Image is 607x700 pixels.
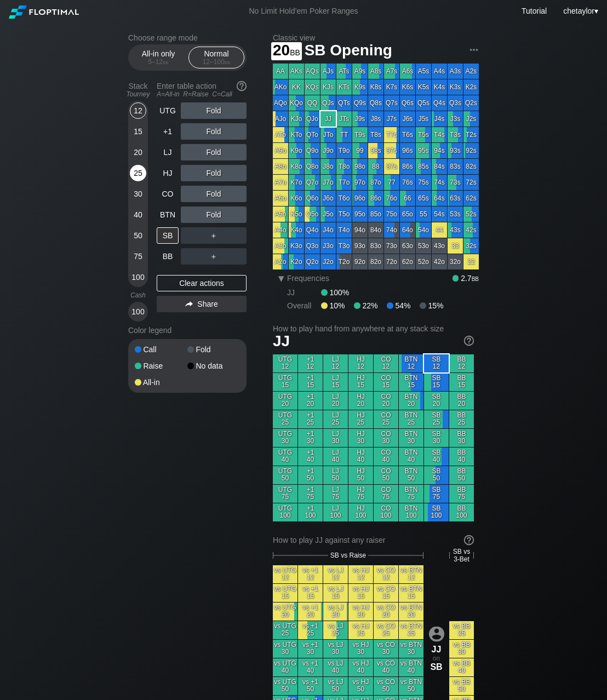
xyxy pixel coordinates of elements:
[181,123,247,140] div: Fold
[321,288,349,297] div: 100%
[463,95,479,111] div: Q2s
[352,143,368,158] div: 99
[130,269,146,285] div: 100
[135,362,187,370] div: Raise
[384,191,399,206] div: 76o
[298,373,323,391] div: +1 15
[448,222,463,238] div: 43s
[384,127,399,142] div: T7s
[336,222,352,238] div: T4o
[432,143,447,158] div: 94s
[384,175,399,190] div: 77
[400,175,415,190] div: 76s
[368,206,383,222] div: 85o
[273,175,288,190] div: A7o
[348,466,373,484] div: HJ 50
[157,206,179,223] div: BTN
[399,354,423,372] div: BTN 12
[374,392,398,410] div: CO 20
[432,79,447,95] div: K4s
[374,429,398,447] div: CO 30
[368,175,383,190] div: 87o
[157,77,247,102] div: Enter table action
[193,58,239,66] div: 12 – 100
[432,206,447,222] div: 54s
[289,64,304,79] div: AKs
[424,429,449,447] div: SB 30
[448,175,463,190] div: 73s
[374,373,398,391] div: CO 15
[305,222,320,238] div: Q4o
[289,222,304,238] div: K4o
[323,373,348,391] div: LJ 15
[416,254,431,269] div: 52o
[384,159,399,174] div: 87s
[323,429,348,447] div: LJ 30
[336,95,352,111] div: QTs
[560,5,599,17] div: ▾
[135,378,187,386] div: All-in
[384,206,399,222] div: 75o
[400,191,415,206] div: 66
[320,206,336,222] div: J5o
[400,79,415,95] div: K6s
[354,301,387,310] div: 22%
[449,373,474,391] div: BB 15
[320,127,336,142] div: JTo
[348,429,373,447] div: HJ 30
[424,354,449,372] div: SB 12
[463,238,479,254] div: 32s
[130,186,146,202] div: 30
[187,346,240,353] div: Fold
[348,373,373,391] div: HJ 15
[289,127,304,142] div: KTo
[384,111,399,127] div: J7s
[563,7,594,15] span: chetaylor
[273,95,288,111] div: AQo
[399,410,423,428] div: BTN 25
[432,159,447,174] div: 84s
[305,159,320,174] div: Q8o
[320,143,336,158] div: J9o
[424,447,449,466] div: SB 40
[400,143,415,158] div: 96s
[290,45,300,58] span: bb
[305,175,320,190] div: Q7o
[298,410,323,428] div: +1 25
[157,227,179,244] div: SB
[128,33,247,42] h2: Choose range mode
[130,206,146,223] div: 40
[289,79,304,95] div: KK
[463,111,479,127] div: J2s
[273,206,288,222] div: A5o
[323,392,348,410] div: LJ 20
[232,7,374,18] div: No Limit Hold’em Poker Ranges
[320,175,336,190] div: J7o
[463,206,479,222] div: 52s
[368,111,383,127] div: J8s
[400,64,415,79] div: A6s
[416,175,431,190] div: 75s
[424,410,449,428] div: SB 25
[463,127,479,142] div: T2s
[273,332,290,349] span: JJ
[185,301,193,307] img: share.864f2f62.svg
[416,222,431,238] div: 54o
[157,102,179,119] div: UTG
[432,111,447,127] div: J4s
[323,466,348,484] div: LJ 50
[298,354,323,372] div: +1 12
[157,165,179,181] div: HJ
[416,64,431,79] div: A5s
[449,447,474,466] div: BB 40
[273,429,297,447] div: UTG 30
[236,80,248,92] img: help.32db89a4.svg
[463,64,479,79] div: A2s
[368,159,383,174] div: 88
[323,410,348,428] div: LJ 25
[320,159,336,174] div: J8o
[135,346,187,353] div: Call
[298,466,323,484] div: +1 50
[399,466,423,484] div: BTN 50
[305,64,320,79] div: AQs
